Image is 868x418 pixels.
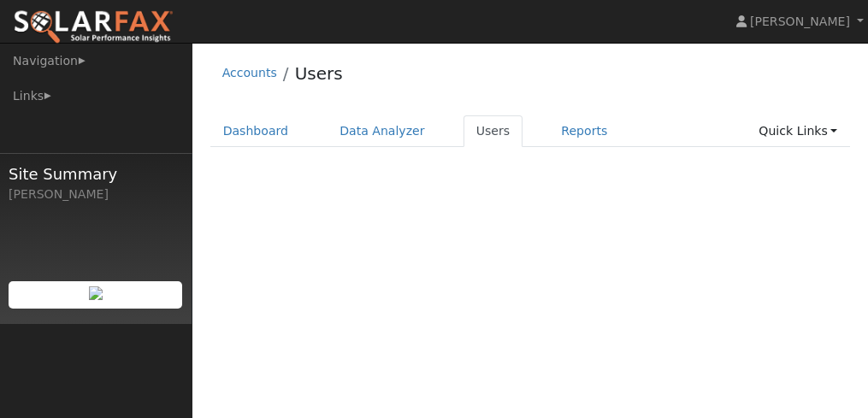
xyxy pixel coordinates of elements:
[548,115,620,147] a: Reports
[327,115,438,147] a: Data Analyzer
[464,115,523,147] a: Users
[9,185,183,203] div: [PERSON_NAME]
[9,162,183,185] span: Site Summary
[222,66,277,79] a: Accounts
[89,286,103,300] img: retrieve
[746,115,850,147] a: Quick Links
[295,63,343,84] a: Users
[210,115,302,147] a: Dashboard
[13,9,174,45] img: SolarFax
[750,15,850,28] span: [PERSON_NAME]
